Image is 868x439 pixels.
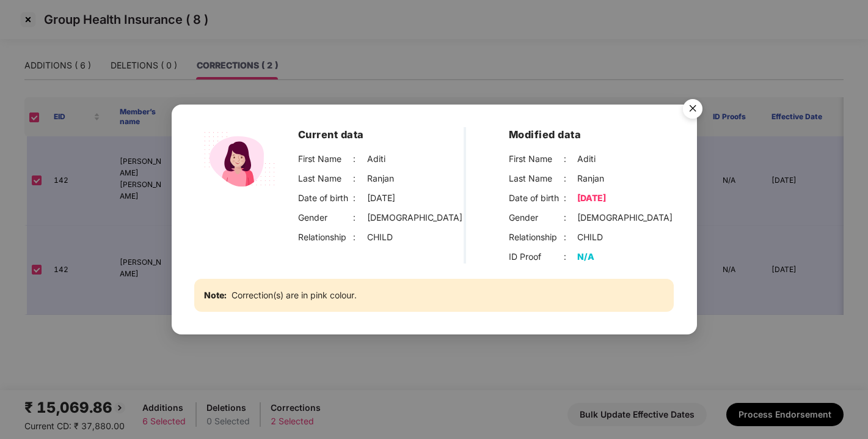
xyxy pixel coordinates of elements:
div: : [353,231,367,244]
div: : [353,152,367,166]
div: First Name [509,152,564,166]
div: Last Name [298,172,353,185]
div: Relationship [298,231,353,244]
div: : [564,250,578,264]
b: Note: [204,289,227,302]
div: CHILD [577,231,603,244]
div: Gender [509,211,564,224]
div: Correction(s) are in pink colour. [194,279,674,312]
div: CHILD [367,231,393,244]
h3: Modified data [509,127,674,143]
div: N/A [577,250,594,264]
div: : [564,191,578,205]
div: : [353,211,367,224]
div: : [353,172,367,185]
div: : [564,231,578,244]
div: ID Proof [509,250,564,264]
div: Date of birth [298,191,353,205]
div: Aditi [367,152,385,166]
div: First Name [298,152,353,166]
div: Last Name [509,172,564,185]
div: [DEMOGRAPHIC_DATA] [367,211,462,224]
div: Ranjan [367,172,394,185]
div: [DEMOGRAPHIC_DATA] [577,211,673,224]
div: Date of birth [509,191,564,205]
div: Ranjan [577,172,604,185]
div: Relationship [509,231,564,244]
div: : [353,191,367,205]
button: Close [676,93,709,126]
div: [DATE] [367,191,395,205]
div: : [564,211,578,224]
h3: Current data [298,127,464,143]
div: Gender [298,211,353,224]
div: : [564,172,578,185]
div: Aditi [577,152,596,166]
img: svg+xml;base64,PHN2ZyB4bWxucz0iaHR0cDovL3d3dy53My5vcmcvMjAwMC9zdmciIHdpZHRoPSIyMjQiIGhlaWdodD0iMT... [194,127,286,191]
div: [DATE] [577,191,606,205]
div: : [564,152,578,166]
img: svg+xml;base64,PHN2ZyB4bWxucz0iaHR0cDovL3d3dy53My5vcmcvMjAwMC9zdmciIHdpZHRoPSI1NiIgaGVpZ2h0PSI1Ni... [676,94,710,128]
